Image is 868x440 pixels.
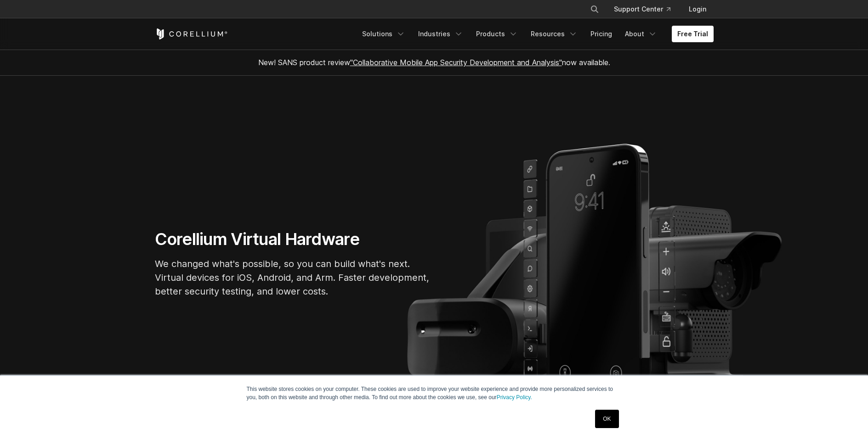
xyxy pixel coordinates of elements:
a: Solutions [357,26,411,42]
a: Login [681,1,714,17]
div: Navigation Menu [579,1,714,17]
a: Free Trial [672,26,714,42]
a: Corellium Home [155,28,228,39]
a: OK [595,410,618,428]
a: Support Center [607,1,678,17]
a: Products [471,26,523,42]
p: This website stores cookies on your computer. These cookies are used to improve your website expe... [247,385,622,401]
button: Search [586,1,603,17]
p: We changed what's possible, so you can build what's next. Virtual devices for iOS, Android, and A... [155,257,431,298]
a: Resources [525,26,583,42]
a: Pricing [585,26,618,42]
h1: Corellium Virtual Hardware [155,229,431,250]
a: About [619,26,663,42]
span: New! SANS product review now available. [258,58,610,67]
a: Privacy Policy. [497,394,532,401]
a: Industries [413,26,469,42]
a: "Collaborative Mobile App Security Development and Analysis" [350,58,562,67]
div: Navigation Menu [357,26,714,42]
